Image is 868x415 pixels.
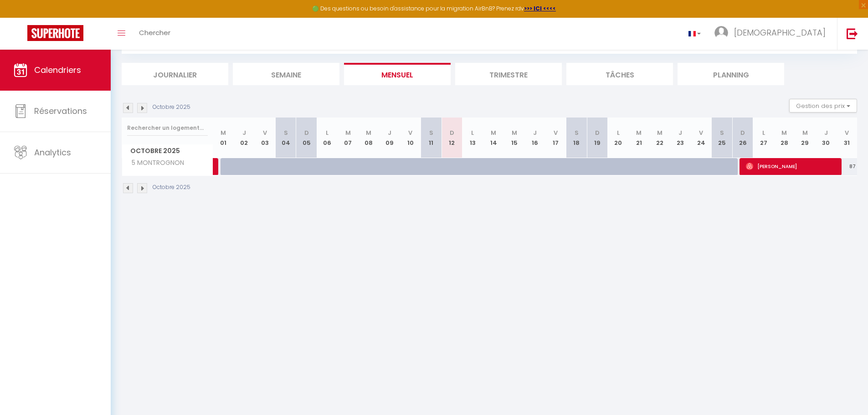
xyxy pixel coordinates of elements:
th: 06 [317,118,338,158]
th: 27 [753,118,774,158]
abbr: M [657,128,663,137]
abbr: M [345,128,351,137]
abbr: J [388,128,391,137]
span: 5 MONTROGNON [123,158,186,168]
span: Chercher [139,28,170,37]
a: ... [DEMOGRAPHIC_DATA] [708,18,837,50]
li: Semaine [233,63,339,85]
abbr: M [512,128,517,137]
abbr: V [845,128,849,137]
p: Octobre 2025 [153,103,190,112]
abbr: M [781,128,787,137]
li: Planning [678,63,784,85]
span: Analytics [34,147,71,158]
li: Tâches [566,63,673,85]
th: 18 [566,118,587,158]
th: 29 [795,118,816,158]
span: Octobre 2025 [122,144,213,158]
li: Mensuel [344,63,451,85]
th: 10 [400,118,421,158]
img: logout [847,28,858,39]
th: 12 [442,118,462,158]
abbr: S [575,128,579,137]
th: 09 [379,118,400,158]
abbr: D [304,128,309,137]
th: 08 [359,118,380,158]
th: 19 [587,118,608,158]
th: 28 [774,118,795,158]
abbr: L [617,128,620,137]
abbr: V [699,128,703,137]
abbr: L [326,128,329,137]
th: 04 [275,118,296,158]
th: 05 [296,118,317,158]
span: [PERSON_NAME] [746,158,837,175]
input: Rechercher un logement... [127,120,208,136]
th: 15 [504,118,525,158]
abbr: M [491,128,496,137]
abbr: L [471,128,474,137]
abbr: M [636,128,642,137]
abbr: D [740,128,745,137]
a: >>> ICI <<<< [524,5,556,12]
th: 03 [255,118,276,158]
th: 17 [545,118,566,158]
th: 22 [649,118,670,158]
th: 11 [421,118,442,158]
abbr: L [762,128,765,137]
div: 87 [836,158,857,175]
abbr: S [720,128,724,137]
abbr: V [263,128,267,137]
span: [DEMOGRAPHIC_DATA] [734,27,826,38]
abbr: M [221,128,226,137]
a: Chercher [132,18,177,50]
li: Trimestre [455,63,562,85]
button: Gestion des prix [789,99,857,113]
abbr: M [802,128,808,137]
th: 16 [524,118,545,158]
th: 14 [483,118,504,158]
th: 26 [732,118,753,158]
abbr: D [595,128,600,137]
li: Journalier [122,63,228,85]
th: 21 [628,118,649,158]
th: 02 [234,118,255,158]
p: Octobre 2025 [153,183,190,192]
abbr: V [408,128,412,137]
span: Réservations [34,105,87,117]
abbr: M [366,128,371,137]
abbr: J [242,128,246,137]
abbr: S [429,128,433,137]
abbr: S [284,128,288,137]
th: 07 [338,118,359,158]
img: ... [714,26,728,40]
th: 30 [816,118,837,158]
th: 25 [712,118,733,158]
th: 20 [608,118,629,158]
abbr: D [450,128,454,137]
th: 01 [213,118,234,158]
th: 13 [462,118,483,158]
th: 23 [670,118,691,158]
abbr: J [678,128,682,137]
abbr: V [554,128,558,137]
th: 24 [691,118,712,158]
th: 31 [836,118,857,158]
img: Super Booking [27,25,83,41]
abbr: J [533,128,537,137]
abbr: J [824,128,828,137]
span: Calendriers [34,64,81,76]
